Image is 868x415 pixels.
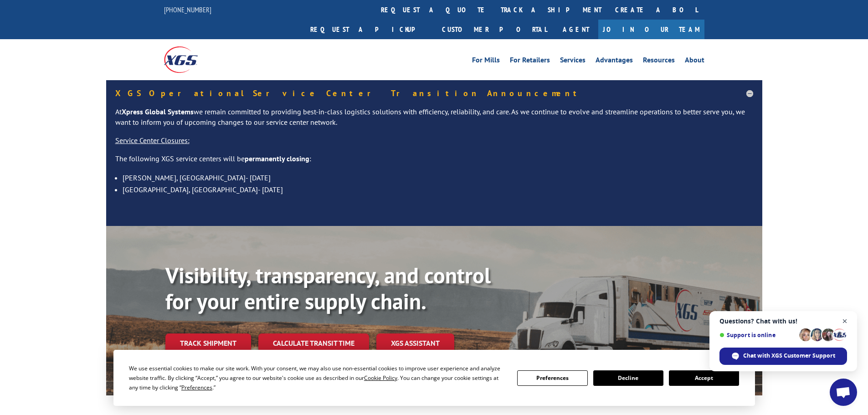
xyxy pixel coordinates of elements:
[181,384,212,391] span: Preferences
[643,56,675,67] a: Resources
[593,370,663,386] button: Decline
[364,374,397,382] span: Cookie Policy
[115,154,753,172] p: The following XGS service centers will be :
[669,370,739,386] button: Accept
[685,56,704,67] a: About
[303,20,435,39] a: Request a pickup
[435,20,554,39] a: Customer Portal
[830,379,857,406] a: Open chat
[719,318,847,325] span: Questions? Chat with us!
[129,364,506,392] div: We use essential cookies to make our site work. With your consent, we may also use non-essential ...
[115,136,190,145] u: Service Center Closures:
[258,333,369,353] a: Calculate transit time
[719,332,796,338] span: Support is online
[165,333,251,353] a: Track shipment
[554,20,598,39] a: Agent
[123,184,753,195] li: [GEOGRAPHIC_DATA], [GEOGRAPHIC_DATA]- [DATE]
[719,348,847,365] span: Chat with XGS Customer Support
[115,89,753,97] h5: XGS Operational Service Center Transition Announcement
[164,5,211,14] a: [PHONE_NUMBER]
[510,56,550,67] a: For Retailers
[245,154,309,163] strong: permanently closing
[743,352,835,360] span: Chat with XGS Customer Support
[123,172,753,184] li: [PERSON_NAME], [GEOGRAPHIC_DATA]- [DATE]
[115,107,753,136] p: At we remain committed to providing best-in-class logistics solutions with efficiency, reliabilit...
[560,56,586,67] a: Services
[596,56,633,67] a: Advantages
[598,20,704,39] a: Join Our Team
[122,107,194,116] strong: Xpress Global Systems
[472,56,500,67] a: For Mills
[376,333,454,353] a: XGS ASSISTANT
[517,370,587,386] button: Preferences
[165,261,491,316] b: Visibility, transparency, and control for your entire supply chain.
[113,350,755,406] div: Cookie Consent Prompt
